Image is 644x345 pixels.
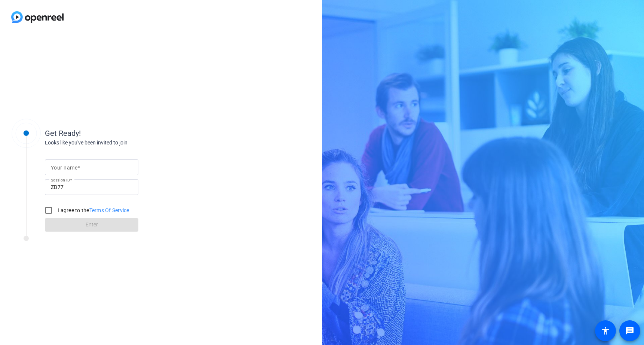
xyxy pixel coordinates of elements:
[45,128,194,139] div: Get Ready!
[51,165,77,171] mat-label: Your name
[625,326,634,335] mat-icon: message
[56,207,129,214] label: I agree to the
[51,178,70,182] mat-label: Session ID
[89,207,129,213] a: Terms Of Service
[45,139,194,147] div: Looks like you've been invited to join
[601,326,610,335] mat-icon: accessibility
